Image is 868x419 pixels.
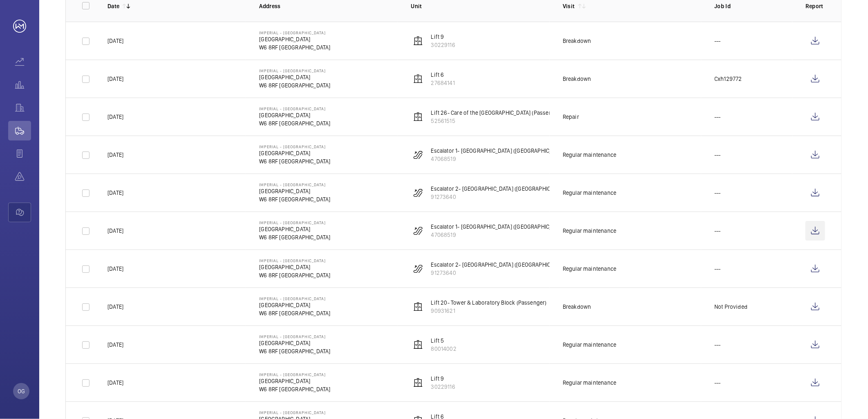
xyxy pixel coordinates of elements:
p: Escalator 1- [GEOGRAPHIC_DATA] ([GEOGRAPHIC_DATA]) [431,223,568,231]
div: Regular maintenance [563,151,616,159]
p: Escalator 2- [GEOGRAPHIC_DATA] ([GEOGRAPHIC_DATA]) [431,185,569,193]
p: [DATE] [107,341,123,349]
p: W6 8RF [GEOGRAPHIC_DATA] [259,271,330,279]
div: Regular maintenance [563,227,616,235]
p: 80014002 [431,345,456,353]
p: [DATE] [107,37,123,45]
p: 90931621 [431,307,547,315]
p: Unit [411,2,550,10]
p: 27684141 [431,79,455,87]
p: Lift 20- Tower & Laboratory Block (Passenger) [431,299,547,307]
p: [GEOGRAPHIC_DATA] [259,225,330,233]
p: 30229116 [431,41,455,49]
p: Address [259,2,398,10]
p: Imperial - [GEOGRAPHIC_DATA] [259,372,330,377]
p: W6 8RF [GEOGRAPHIC_DATA] [259,119,330,127]
p: [DATE] [107,265,123,273]
img: escalator.svg [413,226,423,236]
p: Escalator 2- [GEOGRAPHIC_DATA] ([GEOGRAPHIC_DATA]) [431,261,569,269]
p: [DATE] [107,113,123,121]
p: Lift 26- Care of the [GEOGRAPHIC_DATA] (Passenger) [431,109,562,117]
p: OG [18,387,25,395]
img: escalator.svg [413,150,423,160]
p: --- [714,341,721,349]
p: [GEOGRAPHIC_DATA] [259,301,330,309]
p: [DATE] [107,227,123,235]
p: [GEOGRAPHIC_DATA] [259,377,330,385]
p: Lift 9 [431,33,455,41]
p: --- [714,189,721,197]
p: Visit [563,2,575,10]
p: Imperial - [GEOGRAPHIC_DATA] [259,144,330,149]
p: 47068519 [431,155,568,163]
img: elevator.svg [413,112,423,122]
p: W6 8RF [GEOGRAPHIC_DATA] [259,233,330,241]
div: Regular maintenance [563,379,616,387]
p: [GEOGRAPHIC_DATA] [259,73,330,81]
img: elevator.svg [413,378,423,388]
p: 52561515 [431,117,562,125]
p: Imperial - [GEOGRAPHIC_DATA] [259,182,330,187]
img: elevator.svg [413,302,423,312]
p: Imperial - [GEOGRAPHIC_DATA] [259,296,330,301]
p: Imperial - [GEOGRAPHIC_DATA] [259,334,330,339]
img: escalator.svg [413,264,423,274]
div: Breakdown [563,75,591,83]
img: escalator.svg [413,188,423,198]
div: Regular maintenance [563,341,616,349]
p: 91273640 [431,193,569,201]
p: Escalator 1- [GEOGRAPHIC_DATA] ([GEOGRAPHIC_DATA]) [431,147,568,155]
div: Repair [563,113,579,121]
p: [DATE] [107,151,123,159]
p: --- [714,113,721,121]
p: W6 8RF [GEOGRAPHIC_DATA] [259,43,330,51]
p: Imperial - [GEOGRAPHIC_DATA] [259,106,330,111]
p: [DATE] [107,303,123,311]
div: Regular maintenance [563,189,616,197]
p: W6 8RF [GEOGRAPHIC_DATA] [259,385,330,393]
p: --- [714,379,721,387]
div: Breakdown [563,37,591,45]
p: Lift 6 [431,71,455,79]
p: Job Id [714,2,792,10]
p: Cxh129772 [714,75,742,83]
p: Imperial - [GEOGRAPHIC_DATA] [259,258,330,263]
p: Lift 5 [431,337,456,345]
img: elevator.svg [413,340,423,350]
p: 47068519 [431,231,568,239]
p: W6 8RF [GEOGRAPHIC_DATA] [259,81,330,89]
p: 30229116 [431,383,455,391]
p: W6 8RF [GEOGRAPHIC_DATA] [259,157,330,165]
p: [GEOGRAPHIC_DATA] [259,149,330,157]
div: Regular maintenance [563,265,616,273]
p: [GEOGRAPHIC_DATA] [259,187,330,195]
p: Imperial - [GEOGRAPHIC_DATA] [259,68,330,73]
p: --- [714,265,721,273]
p: [GEOGRAPHIC_DATA] [259,263,330,271]
div: Breakdown [563,303,591,311]
p: Date [107,2,119,10]
p: Lift 9 [431,374,455,383]
p: Imperial - [GEOGRAPHIC_DATA] [259,30,330,35]
p: Not Provided [714,303,747,311]
p: --- [714,151,721,159]
p: --- [714,227,721,235]
p: [DATE] [107,379,123,387]
p: [GEOGRAPHIC_DATA] [259,339,330,347]
p: W6 8RF [GEOGRAPHIC_DATA] [259,195,330,203]
p: [DATE] [107,189,123,197]
p: [GEOGRAPHIC_DATA] [259,35,330,43]
img: elevator.svg [413,74,423,84]
p: Imperial - [GEOGRAPHIC_DATA] [259,410,330,415]
p: W6 8RF [GEOGRAPHIC_DATA] [259,309,330,317]
p: [DATE] [107,75,123,83]
p: [GEOGRAPHIC_DATA] [259,111,330,119]
p: W6 8RF [GEOGRAPHIC_DATA] [259,347,330,355]
p: Imperial - [GEOGRAPHIC_DATA] [259,220,330,225]
p: 91273640 [431,269,569,277]
img: elevator.svg [413,36,423,46]
p: --- [714,37,721,45]
p: Report [805,2,825,10]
